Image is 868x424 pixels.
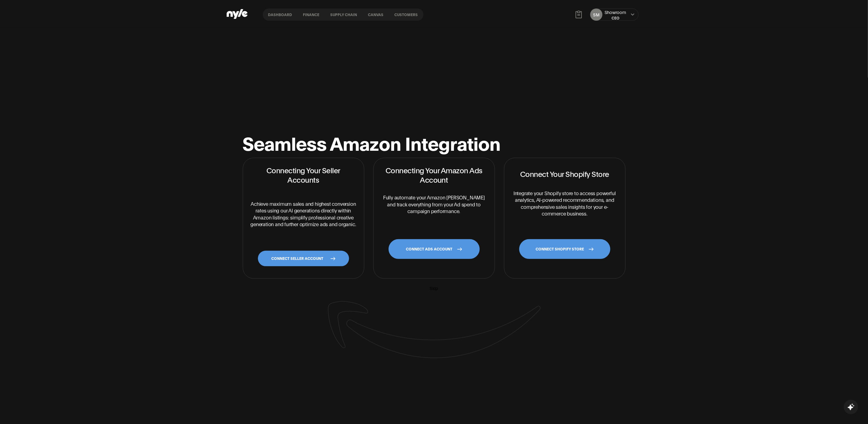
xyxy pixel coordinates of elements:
a: CONNECT SHOPIFY STORE [519,239,610,259]
div: CEO [605,15,626,20]
h2: Connect Your Shopify Store [520,165,609,182]
h2: Connecting Your Seller Accounts [250,165,357,184]
h2: Connecting Your Amazon Ads Account [381,165,487,184]
a: Canvas [363,9,389,21]
p: Integrate your Shopify store to access powerful analytics, AI-powered recommendations, and compre... [512,190,618,217]
a: CONNECT ADS ACCOUNT [389,239,480,259]
p: Fully automate your Amazon [PERSON_NAME] and track everything from your Ad spend to campaign perf... [381,191,487,217]
button: Skip [430,285,438,291]
a: finance [298,9,325,21]
a: Customers [389,9,424,21]
a: CONNECT SELLER ACCOUNT [258,251,349,266]
h1: Seamless Amazon Integration [243,133,501,152]
button: ShowroomCEO [605,9,626,20]
button: SM [590,9,602,21]
img: amazon [328,301,540,358]
a: Supply chain [325,9,363,21]
div: Showroom [605,9,626,15]
p: Achieve maximum sales and highest conversion rates using our AI generations directly within Amazo... [250,191,357,236]
a: Dashboard [263,9,298,21]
